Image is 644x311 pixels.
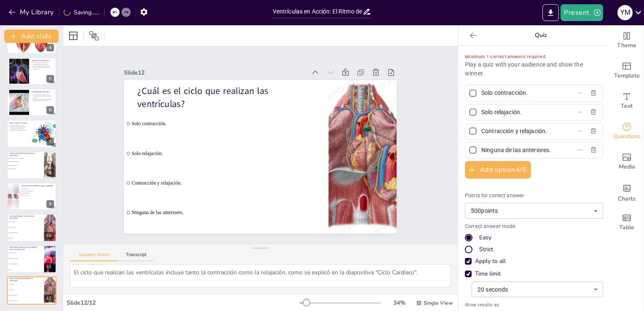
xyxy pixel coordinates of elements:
p: Enfermedades Comunes [32,91,54,93]
span: Filtrar toxinas del cuerpo. [8,165,31,166]
span: Comer comida rápida. [8,252,43,253]
div: Easy [465,233,603,242]
div: Slide 12 / 12 [67,299,300,307]
input: Insert title [273,5,363,18]
p: Haz ejercicio regularmente. [9,128,29,130]
div: 34 % [389,299,409,307]
span: La dieta equilibrada. [8,227,43,228]
span: Bombear sangre al cuerpo y a los pulmones. [8,158,31,158]
p: ¿Qué ventrícula bombea sangre oxigenada? [21,185,54,187]
div: 6 [46,106,54,114]
p: Cómo Cuidar tu Corazón [9,122,29,124]
p: ¿Cuál es el ciclo que realizan las ventrículas? [142,72,321,116]
div: Change the overall theme [610,25,644,56]
button: Add option4/6 [465,161,531,179]
span: Show results as [465,301,603,308]
button: My Library [6,5,57,19]
span: Media [619,162,635,172]
span: Charts [618,194,636,204]
div: Strict [479,245,493,254]
div: Time limit [465,270,603,278]
span: La [MEDICAL_DATA] izquierda. [21,190,44,191]
span: Solo contracción. [134,107,329,134]
p: ¿Qué estilo de vida ayuda a mantener sanas las ventrículas? [9,246,42,251]
span: Position [89,31,99,41]
span: Dormir bien. [8,238,43,239]
input: Option 3 [481,125,560,137]
div: Apply to all [465,257,603,265]
button: Add slide [4,29,59,43]
input: Option 1 [481,87,560,99]
span: Solo relajación. [8,290,43,290]
p: Correct answer mode [465,223,603,231]
div: Add a table [610,207,644,238]
p: La actividad física es esencial. [32,62,54,64]
p: Evitar el tabaco protege tu corazón. [32,65,54,67]
p: ¿Cuál es la función principal de las ventrículas? [9,152,42,157]
span: La ventrícula izquierda. [21,193,44,193]
div: 9 [7,182,56,210]
div: Layout [67,29,80,43]
p: Realiza chequeos regulares. [9,125,29,127]
span: Hacer ejercicio y comer bien. [8,258,43,259]
span: Las enfermedades cardíacas. [8,232,43,233]
span: Single View [424,300,453,306]
span: Contracción y relajación. [8,295,43,295]
input: Option 4 [481,144,560,156]
span: Ninguna de las anteriores. [125,196,319,222]
div: Add images, graphics, shapes or video [610,147,644,177]
div: 12 [7,276,56,304]
span: El ejercicio regular. [8,221,43,222]
div: 8 [7,151,56,179]
div: y m [617,5,633,20]
span: Text [621,102,633,111]
div: 10 [44,232,54,239]
div: 11 [44,263,54,271]
span: Table [619,223,634,232]
div: Add charts and graphs [610,177,644,207]
div: Easy [479,233,491,242]
textarea: El ciclo que realizan las ventrículas incluye tanto la contracción como la relajación, como se ex... [70,264,451,287]
span: Regular la temperatura corporal. [8,161,31,162]
div: Strict [465,245,603,254]
div: 9 [46,200,54,208]
div: Time limit [475,270,501,278]
p: Chequeos médicos regulares son importantes. [32,67,54,70]
div: 20 seconds [472,282,603,297]
span: Fumar. [8,269,43,270]
div: 11 [7,245,56,273]
span: Producir hormonas. [8,168,31,169]
p: Quiz [480,25,601,46]
p: Salud de las Ventrículas [32,59,54,62]
p: Points for correct answer [465,192,603,200]
p: Las arritmias alteran el ritmo cardíaco. [32,99,54,100]
p: Identificar síntomas es crucial. [32,100,54,102]
p: La cardiomiopatía afecta al músculo cardíaco. [32,96,54,99]
p: ¿Cuál es el ciclo que realizan las ventrículas? [9,277,42,282]
div: Apply to all [475,257,506,265]
div: Add ready made slides [610,56,644,86]
span: Template [614,71,640,80]
div: Saving...... [64,8,99,16]
button: Export to PowerPoint [542,4,559,21]
p: Mantén una dieta equilibrada. [9,126,29,128]
span: Theme [617,41,636,50]
div: Slide 12 [132,55,314,82]
button: y m [617,4,633,21]
span: La [MEDICAL_DATA]. [21,195,44,196]
span: Questions [613,132,641,141]
div: Get real-time input from your audience [610,116,644,147]
div: 8 [46,169,54,177]
span: Contracción y relajación. [128,166,322,193]
p: ¿Qué puede afectar la salud de las ventrículas? [9,214,42,219]
div: 5 [7,57,56,85]
div: 7 [46,138,54,145]
span: Solo relajación. [131,137,326,163]
button: Present [561,4,603,21]
p: Play a quiz with your audience and show the winner. [465,60,603,78]
span: No hacer chequeos médicos. [8,263,43,264]
span: Ninguna de las anteriores. [8,300,43,301]
div: 5 [46,75,54,83]
span: Solo contracción. [8,284,43,285]
div: 10 [7,214,56,241]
